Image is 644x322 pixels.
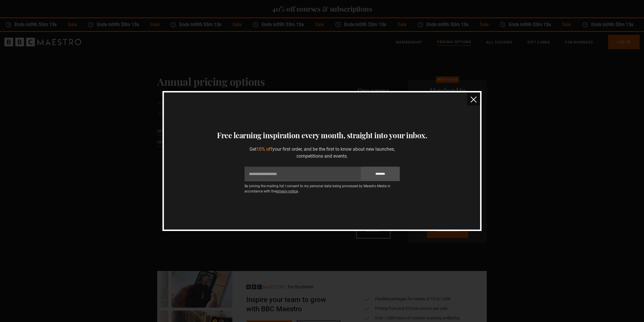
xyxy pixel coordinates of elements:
[276,189,298,193] a: privacy notice
[171,130,473,141] h3: Free learning inspiration every month, straight into your inbox.
[245,183,400,194] p: By joining the mailing list I consent to my personal data being processed by Maestro Media in acc...
[467,92,480,105] button: close
[256,146,272,152] span: 10% off
[245,146,400,160] p: Get your first order, and be the first to know about new launches, competitions and events.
